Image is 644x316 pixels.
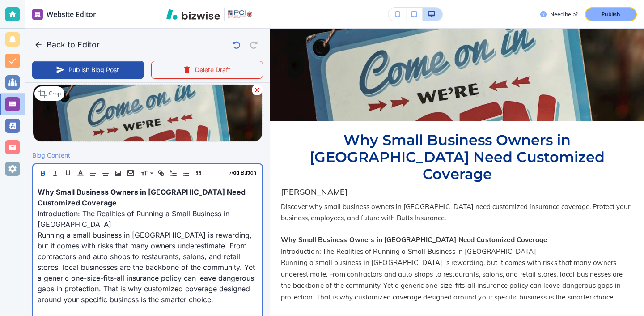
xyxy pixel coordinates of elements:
[281,235,547,244] strong: Why Small Business Owners in [GEOGRAPHIC_DATA] Need Customized Coverage
[281,201,633,223] p: Discover why small business owners in [GEOGRAPHIC_DATA] need customized insurance coverage. Prote...
[281,246,633,257] p: Introduction: The Realities of Running a Small Business in [GEOGRAPHIC_DATA]
[32,9,43,20] img: editor icon
[166,9,220,20] img: Bizwise Logo
[281,186,347,198] h3: [PERSON_NAME]
[32,36,103,54] button: Back to Editor
[38,188,247,207] strong: Why Small Business Owners in [GEOGRAPHIC_DATA] Need Customized Coverage
[33,85,263,142] img: 2aadcc09e2f959ee05a327f4d5e7d0d7.webp
[602,10,620,18] p: Publish
[32,61,144,79] button: Publish Blog Post
[38,208,258,230] p: Introduction: The Realities of Running a Small Business in [GEOGRAPHIC_DATA]
[281,132,633,183] h2: Why Small Business Owners in [GEOGRAPHIC_DATA] Need Customized Coverage
[270,29,644,121] img: Why Small Business Owners in Austell Need Customized Coverage
[49,90,61,98] p: Crop
[228,168,258,179] button: Add Button
[34,86,64,101] div: Crop
[151,61,263,79] button: Delete Draft
[228,10,252,18] img: Your Logo
[32,69,263,141] div: Featured Top MediaCrop
[550,10,578,18] h3: Need help?
[47,9,96,20] h2: Website Editor
[585,7,637,21] button: Publish
[281,257,633,303] p: Running a small business in [GEOGRAPHIC_DATA] is rewarding, but it comes with risks that many own...
[38,230,258,305] p: Running a small business in [GEOGRAPHIC_DATA] is rewarding, but it comes with risks that many own...
[32,150,70,160] h2: Blog Content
